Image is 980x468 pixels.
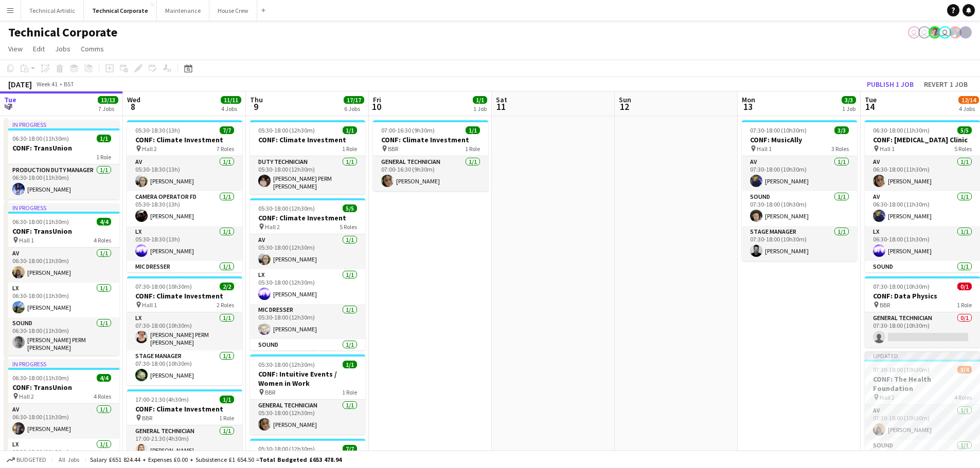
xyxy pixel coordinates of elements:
h1: Technical Corporate [8,25,117,40]
div: In progress [4,203,119,212]
span: 13 [740,101,755,113]
h3: CONF: MusicAlly [742,135,857,144]
div: 06:30-18:00 (11h30m)5/5CONF: [MEDICAL_DATA] Clinic Hall 15 RolesAV1/106:30-18:00 (11h30m)[PERSON_... [865,120,980,272]
h3: CONF: Intuitive Events / Women in Work [250,369,365,388]
div: 7 Jobs [98,105,118,113]
span: 11/11 [221,96,241,104]
app-card-role: Duty Technician1/105:30-18:00 (12h30m)[PERSON_NAME] PERM [PERSON_NAME] [250,156,365,194]
span: 9 [248,101,263,113]
span: Thu [250,95,263,104]
span: Hall 1 [19,236,34,244]
span: 5/5 [343,204,357,212]
app-user-avatar: Zubair PERM Dhalla [949,26,961,39]
app-card-role: Stage Manager1/107:30-18:00 (10h30m)[PERSON_NAME] [742,226,857,261]
span: Wed [127,95,140,104]
span: 1/1 [473,96,487,104]
span: 05:30-18:00 (12h30m) [258,361,315,368]
span: BBR [265,388,275,396]
app-job-card: In progress06:30-18:00 (11h30m)1/1CONF: TransUnion1 RoleProduction Duty Manager1/106:30-18:00 (11... [4,120,119,199]
app-card-role: LX1/105:30-18:30 (13h)[PERSON_NAME] [127,226,242,261]
span: 2/2 [220,283,234,290]
span: 1/1 [466,126,480,134]
app-card-role: General Technician0/107:30-18:00 (10h30m) [865,312,980,347]
div: BST [64,80,74,88]
span: Hall 2 [19,392,34,400]
span: Fri [373,95,381,104]
span: 4 Roles [954,394,972,401]
app-card-role: AV1/106:30-18:00 (11h30m)[PERSON_NAME] [4,404,119,439]
button: Publish 1 job [863,78,918,91]
app-card-role: AV1/106:30-18:00 (11h30m)[PERSON_NAME] [4,248,119,283]
h3: CONF: Data Physics [865,291,980,301]
button: Revert 1 job [920,78,972,91]
span: Hall 2 [265,223,280,231]
app-card-role: Camera Operator FD1/105:30-18:30 (13h)[PERSON_NAME] [127,191,242,226]
span: Sun [619,95,631,104]
span: 4 Roles [94,392,111,400]
h3: CONF: Climate Investment [250,135,365,144]
app-card-role: AV1/107:30-18:00 (10h30m)[PERSON_NAME] [742,156,857,191]
button: Technical Artistic [21,1,84,21]
span: All jobs [57,456,81,463]
div: 4 Jobs [221,105,241,113]
app-card-role: Mic Dresser1/105:30-18:00 (12h30m)[PERSON_NAME] [250,304,365,339]
span: 06:30-18:00 (11h30m) [12,135,69,142]
app-card-role: Stage Manager1/107:30-18:00 (10h30m)[PERSON_NAME] [127,350,242,385]
span: 8 [126,101,140,113]
div: In progress [4,120,119,128]
span: Sat [496,95,507,104]
app-card-role: LX1/107:30-18:00 (10h30m)[PERSON_NAME] PERM [PERSON_NAME] [127,312,242,350]
span: 3/4 [957,366,972,373]
span: BBR [880,301,890,309]
span: Hall 2 [142,145,157,153]
span: 10 [371,101,381,113]
span: 0/1 [957,283,972,290]
button: Technical Corporate [84,1,157,21]
span: Total Budgeted £653 478.94 [259,456,342,463]
app-card-role: Mic Dresser1/105:30-18:30 (13h) [127,261,242,296]
app-card-role: AV1/106:30-18:00 (11h30m)[PERSON_NAME] [865,156,980,191]
div: 07:30-18:00 (10h30m)2/2CONF: Climate Investment Hall 12 RolesLX1/107:30-18:00 (10h30m)[PERSON_NAM... [127,276,242,385]
span: 06:30-18:00 (11h30m) [12,218,69,226]
span: 5/5 [957,126,972,134]
span: Edit [33,44,45,53]
app-job-card: 17:00-21:30 (4h30m)1/1CONF: Climate Investment BBR1 RoleGeneral Technician1/117:00-21:30 (4h30m)[... [127,389,242,460]
app-card-role: AV1/106:30-18:00 (11h30m)[PERSON_NAME] [865,191,980,226]
span: BBR [388,145,398,153]
span: 1 Role [219,414,234,422]
div: 4 Jobs [959,105,978,113]
span: Week 41 [34,80,60,88]
span: 7 Roles [217,145,234,153]
a: Jobs [51,42,75,55]
button: Budgeted [5,454,48,465]
h3: CONF: TransUnion [4,143,119,153]
a: View [4,42,27,55]
h3: CONF: TransUnion [4,227,119,236]
app-job-card: 07:00-16:30 (9h30m)1/1CONF: Climate Investment BBR1 RoleGeneral Technician1/107:00-16:30 (9h30m)[... [373,120,488,191]
span: 07:30-18:00 (10h30m) [873,283,930,290]
span: 7 [3,101,16,113]
app-card-role: AV1/107:30-18:00 (10h30m)[PERSON_NAME] [865,405,980,440]
span: 5 Roles [340,223,357,231]
app-job-card: 05:30-18:00 (12h30m)5/5CONF: Climate Investment Hall 25 RolesAV1/105:30-18:00 (12h30m)[PERSON_NAM... [250,198,365,350]
span: 06:30-18:00 (11h30m) [12,374,69,382]
app-job-card: 05:30-18:00 (12h30m)1/1CONF: Climate Investment1 RoleDuty Technician1/105:30-18:00 (12h30m)[PERSO... [250,120,365,194]
app-card-role: General Technician1/117:00-21:30 (4h30m)[PERSON_NAME] [127,425,242,460]
span: 4/4 [97,374,111,382]
app-job-card: 07:30-18:00 (10h30m)3/3CONF: MusicAlly Hall 13 RolesAV1/107:30-18:00 (10h30m)[PERSON_NAME]Sound1/... [742,120,857,261]
span: 05:30-18:30 (13h) [135,126,180,134]
app-user-avatar: Visitor Services [918,26,931,39]
span: 12/14 [958,96,979,104]
h3: CONF: [MEDICAL_DATA] Clinic [865,135,980,144]
span: 05:30-18:00 (12h30m) [258,445,315,453]
span: 1 Role [342,388,357,396]
span: 5 Roles [954,145,972,153]
span: BBR [142,414,152,422]
app-job-card: 05:30-18:30 (13h)7/7CONF: Climate Investment Hall 27 RolesAV1/105:30-18:30 (13h)[PERSON_NAME]Came... [127,120,242,272]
